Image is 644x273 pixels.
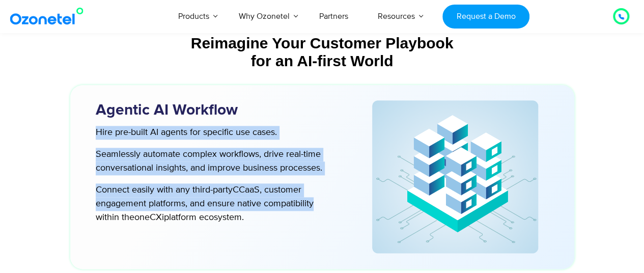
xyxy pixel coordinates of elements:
[164,212,244,223] span: platform ecosystem.
[75,34,569,70] div: Reimagine Your Customer Playbook for an AI-first World
[96,148,323,175] p: Seamlessly automate complex workflows, drive real-time conversational insights, and improve busin...
[233,184,260,196] span: CCaaS
[96,184,314,223] span: , customer engagement platforms, and ensure native compatibility within the
[442,5,529,29] a: Request a Demo
[96,126,323,140] p: Hire pre-built AI agents for specific use cases.
[134,212,164,223] span: oneCXi
[96,100,342,120] h3: Agentic AI Workflow
[96,184,233,196] span: Connect easily with any third-party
